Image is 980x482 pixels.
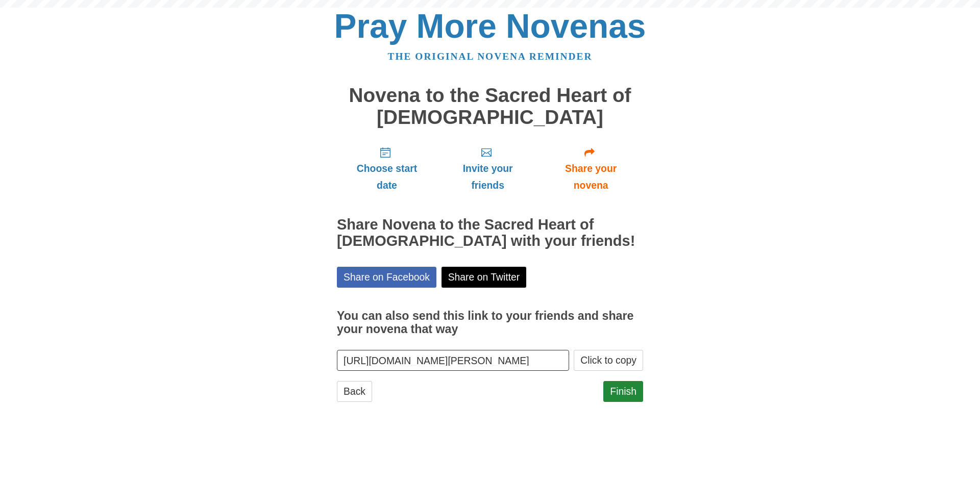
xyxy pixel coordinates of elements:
a: Invite your friends [437,138,538,199]
a: Share on Twitter [442,267,527,288]
a: Pray More Novenas [334,7,646,45]
span: Choose start date [347,160,427,194]
a: The original novena reminder [388,51,593,62]
span: Share your novena [549,160,633,194]
a: Back [337,381,372,402]
a: Share your novena [538,138,643,199]
a: Choose start date [337,138,437,199]
a: Share on Facebook [337,267,436,288]
h3: You can also send this link to your friends and share your novena that way [337,310,643,336]
span: Invite your friends [447,160,528,194]
a: Finish [603,381,643,402]
button: Click to copy [574,350,643,371]
h2: Share Novena to the Sacred Heart of [DEMOGRAPHIC_DATA] with your friends! [337,217,643,249]
h1: Novena to the Sacred Heart of [DEMOGRAPHIC_DATA] [337,85,643,128]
